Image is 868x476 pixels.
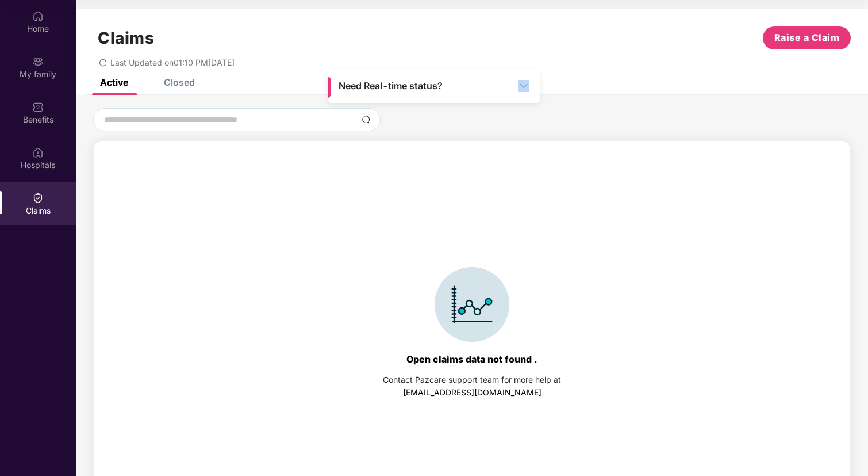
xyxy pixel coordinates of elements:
[110,58,235,67] span: Last Updated on 01:10 PM[DATE]
[98,28,154,48] h1: Claims
[32,10,44,22] img: svg+xml;base64,PHN2ZyBpZD0iSG9tZSIgeG1sbnM9Imh0dHA6Ly93d3cudzMub3JnLzIwMDAvc3ZnIiB3aWR0aD0iMjAiIG...
[403,387,541,397] a: [EMAIL_ADDRESS][DOMAIN_NAME]
[518,80,529,92] img: Toggle Icon
[435,267,509,342] img: svg+xml;base64,PHN2ZyBpZD0iSWNvbl9DbGFpbSIgZGF0YS1uYW1lPSJJY29uIENsYWltIiB4bWxucz0iaHR0cDovL3d3dy...
[32,101,44,113] img: svg+xml;base64,PHN2ZyBpZD0iQmVuZWZpdHMiIHhtbG5zPSJodHRwOi8vd3d3LnczLm9yZy8yMDAwL3N2ZyIgd2lkdGg9Ij...
[763,26,851,49] button: Raise a Claim
[362,115,371,124] img: svg+xml;base64,PHN2ZyBpZD0iU2VhcmNoLTMyeDMyIiB4bWxucz0iaHR0cDovL3d3dy53My5vcmcvMjAwMC9zdmciIHdpZH...
[406,353,537,365] div: Open claims data not found .
[383,374,561,386] div: Contact Pazcare support team for more help at
[32,147,44,158] img: svg+xml;base64,PHN2ZyBpZD0iSG9zcGl0YWxzIiB4bWxucz0iaHR0cDovL3d3dy53My5vcmcvMjAwMC9zdmciIHdpZHRoPS...
[32,192,44,204] img: svg+xml;base64,PHN2ZyBpZD0iQ2xhaW0iIHhtbG5zPSJodHRwOi8vd3d3LnczLm9yZy8yMDAwL3N2ZyIgd2lkdGg9IjIwIi...
[100,77,128,88] div: Active
[164,77,195,88] div: Closed
[32,56,44,67] img: svg+xml;base64,PHN2ZyB3aWR0aD0iMjAiIGhlaWdodD0iMjAiIHZpZXdCb3g9IjAgMCAyMCAyMCIgZmlsbD0ibm9uZSIgeG...
[99,58,107,67] span: redo
[339,80,443,92] span: Need Real-time status?
[774,31,840,45] span: Raise a Claim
